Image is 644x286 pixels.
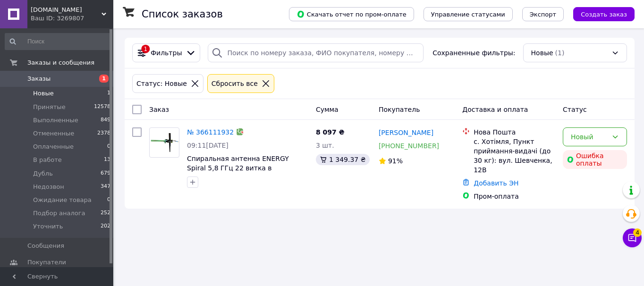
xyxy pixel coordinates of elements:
[633,228,642,237] span: 4
[33,143,74,151] span: Оплаченные
[530,11,556,18] span: Экспорт
[563,150,627,169] div: Ошибка оплаты
[522,7,564,21] button: Экспорт
[289,7,414,21] button: Скачать отчет по пром-оплате
[135,78,189,89] div: Статус: Новые
[101,209,110,218] span: 252
[101,169,110,178] span: 679
[27,59,94,67] span: Заказы и сообщения
[151,48,182,58] span: Фильтры
[316,128,345,136] span: 8 097 ₴
[379,106,420,113] span: Покупатель
[474,192,555,201] div: Пром-оплата
[97,129,110,138] span: 2378
[379,128,433,137] a: [PERSON_NAME]
[316,142,334,149] span: 3 шт.
[31,14,113,23] div: Ваш ID: 3269807
[297,10,407,18] span: Скачать отчет по пром-оплате
[564,10,635,17] a: Создать заказ
[27,75,51,83] span: Заказы
[555,49,565,57] span: (1)
[474,179,518,187] a: Добавить ЭН
[388,157,403,165] span: 91%
[33,196,92,204] span: Ожидание товара
[94,103,110,111] span: 12578
[33,209,85,218] span: Подбор аналога
[187,142,229,149] span: 09:11[DATE]
[101,183,110,191] span: 347
[474,137,555,175] div: с. Хотімля, Пункт приймання-видачі (до 30 кг): вул. Шевченка, 12В
[33,89,54,98] span: Новые
[424,7,513,21] button: Управление статусами
[432,48,515,58] span: Сохраненные фильтры:
[431,11,505,18] span: Управление статусами
[462,106,528,113] span: Доставка и оплата
[531,48,553,58] span: Новые
[149,106,169,113] span: Заказ
[563,106,587,113] span: Статус
[5,33,111,50] input: Поиск
[33,222,63,231] span: Уточнить
[149,127,179,158] a: Фото товару
[573,7,635,21] button: Создать заказ
[33,169,53,178] span: Дубль
[104,156,110,164] span: 13
[316,106,339,113] span: Сумма
[142,8,223,20] h1: Список заказов
[99,75,109,83] span: 1
[107,143,110,151] span: 0
[101,222,110,231] span: 202
[187,128,234,136] a: № 366111932
[379,142,439,150] a: [PHONE_NUMBER]
[101,116,110,125] span: 849
[31,6,102,14] span: za5aya.com
[208,43,424,62] input: Поиск по номеру заказа, ФИО покупателя, номеру телефона, Email, номеру накладной
[33,116,78,125] span: Выполненные
[571,132,608,142] div: Новый
[474,127,555,137] div: Нова Пошта
[187,155,289,181] a: Спиральная антенна ENERGY Spiral 5,8 ГГц 22 витка в защитном корпусе для FPV
[581,11,627,18] span: Создать заказ
[33,103,66,111] span: Принятые
[33,156,62,164] span: В работе
[316,154,370,165] div: 1 349.37 ₴
[33,183,64,191] span: Недозвон
[107,196,110,204] span: 0
[623,228,642,247] button: Чат с покупателем4
[27,242,64,250] span: Сообщения
[107,89,110,98] span: 1
[27,258,66,267] span: Покупатели
[33,129,74,138] span: Отмененные
[210,78,260,89] div: Сбросить все
[150,133,179,152] img: Фото товару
